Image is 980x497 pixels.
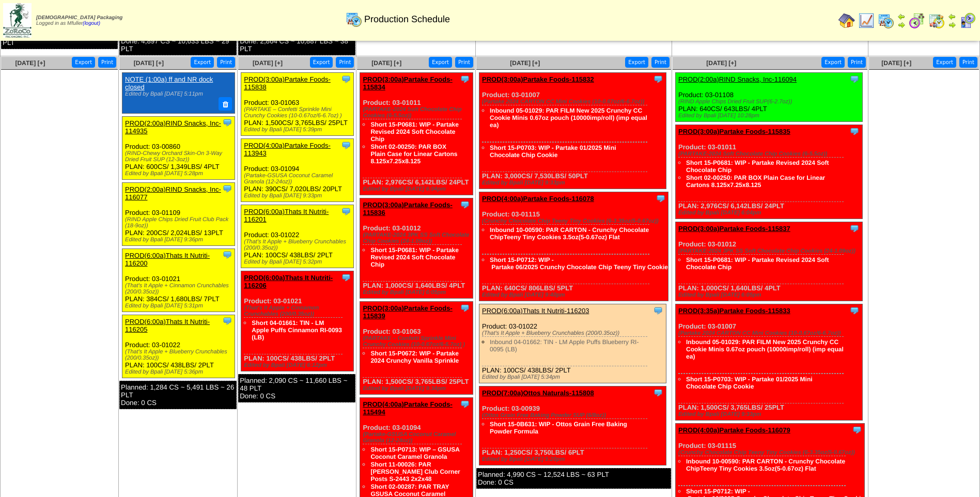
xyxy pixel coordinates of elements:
img: calendarcustomer.gif [959,12,976,29]
img: calendarprod.gif [346,11,362,27]
a: PROD(3:35a)Partake Foods-115833 [678,307,790,315]
div: (Crunchy Chocolate Chip Teeny Tiny Cookies (6-3.35oz/5-0.67oz)) [482,218,668,224]
img: zoroco-logo-small.webp [3,3,32,38]
div: Edited by Bpali [DATE] 6:05pm [363,289,473,296]
div: Edited by Bpali [DATE] 9:34pm [363,385,473,392]
div: Product: 03-01007 PLAN: 3,000CS / 7,530LBS / 50PLT [479,73,666,189]
button: Delete Note [219,97,232,111]
button: Print [959,57,977,68]
div: (Ottos Grain Free Baking Powder SUP (6/8oz)) [482,412,666,418]
a: [DATE] [+] [881,59,911,67]
div: Product: 03-01021 PLAN: 100CS / 438LBS / 2PLT [241,271,354,371]
div: Product: 03-01094 PLAN: 390CS / 7,020LBS / 20PLT [241,139,354,202]
button: Export [310,57,333,68]
div: (RIND Apple Chips Dried Fruit SUP(6-2.7oz)) [678,99,862,105]
div: (PARTAKE-2024 Soft Chocolate Chip Cookies (6-5.5oz)) [678,151,862,157]
a: Short 15-P0681: WIP - Partake Revised 2024 Soft Chocolate Chip [370,121,459,143]
img: Tooltip [849,223,860,234]
a: Short 04-01661: TIN - LM Apple Puffs Cinnamon RI-0093 (LB) [252,319,342,341]
a: PROD(3:00a)Partake Foods-115838 [244,75,331,91]
div: Product: 03-01063 PLAN: 1,500CS / 3,765LBS / 25PLT [241,73,354,136]
a: [DATE] [+] [134,59,164,67]
a: PROD(3:00a)Partake Foods-115836 [363,201,452,216]
a: PROD(4:00a)Partake Foods-116078 [482,195,594,203]
a: Short 15-P0703: WIP - Partake 01/2025 Mini Chocolate Chip Cookie [686,376,813,390]
div: Edited by Bpali [DATE] 5:31pm [125,303,235,309]
a: PROD(6:00a)Thats It Nutriti-116201 [244,208,329,223]
div: Product: 03-01012 PLAN: 1,000CS / 1,640LBS / 4PLT [676,222,863,301]
span: Production Schedule [364,14,450,25]
div: Edited by Bpali [DATE] 9:33pm [482,180,666,186]
button: Print [98,57,116,68]
img: home.gif [838,12,855,29]
img: Tooltip [460,199,470,210]
img: Tooltip [341,74,351,84]
a: Inbound 05-01029: PAR FILM New 2025 Crunchy CC Cookie Minis 0.67oz pouch (10000imp/roll) (imp equ... [490,107,647,129]
img: calendarprod.gif [878,12,894,29]
img: Tooltip [222,316,232,326]
img: Tooltip [849,305,860,316]
a: PROD(3:00a)Partake Foods-115832 [482,75,594,83]
div: Product: 03-01022 PLAN: 100CS / 438LBS / 2PLT [479,304,666,383]
img: Tooltip [222,183,232,194]
a: Inbound 10-00590: PAR CARTON - Crunchy Chocolate ChipTeeny Tiny Cookies 3.5oz(5-0.67oz) Flat [686,458,845,472]
a: PROD(6:00a)Thats It Nutriti-116205 [125,318,210,333]
div: Edited by Bpali [DATE] 9:33pm [244,193,353,199]
img: Tooltip [852,425,862,435]
button: Export [933,57,956,68]
button: Print [651,57,670,68]
a: Short 15-P0713: WIP – GSUSA Coconut Caramel Granola [370,446,459,460]
img: calendarblend.gif [909,12,925,29]
div: Product: 03-01022 PLAN: 100CS / 438LBS / 2PLT [122,315,235,378]
div: (PARTAKE – Confetti Sprinkle Mini Crunchy Cookies (10-0.67oz/6-6.7oz) ) [244,106,353,119]
a: Short 15-P0681: WIP - Partake Revised 2024 Soft Chocolate Chip [370,246,459,268]
a: PROD(3:00a)Partake Foods-115837 [678,225,790,232]
div: Edited by Bpali [DATE] 5:20pm [482,456,666,462]
img: line_graph.gif [858,12,875,29]
div: (PARTAKE – Confetti Sprinkle Mini Crunchy Cookies (10-0.67oz/6-6.7oz) ) [363,335,473,348]
img: Tooltip [341,140,351,150]
div: Product: 03-01011 PLAN: 2,976CS / 6,142LBS / 24PLT [676,125,863,219]
div: Product: 03-01021 PLAN: 384CS / 1,680LBS / 7PLT [122,248,235,312]
a: PROD(4:00a)Partake Foods-116079 [678,426,790,434]
a: [DATE] [+] [510,59,540,67]
a: [DATE] [+] [15,59,45,67]
img: arrowleft.gif [948,12,956,21]
div: Product: 03-01115 PLAN: 640CS / 806LBS / 5PLT [479,192,668,301]
a: Inbound 10-00590: PAR CARTON - Crunchy Chocolate ChipTeeny Tiny Cookies 3.5oz(5-0.67oz) Flat [490,226,649,241]
a: Short 15-P0712: WIP ‐ Partake 06/2025 Crunchy Chocolate Chip Teeny Tiny Cookie [490,256,668,271]
div: Product: 03-01109 PLAN: 200CS / 2,024LBS / 13PLT [122,182,235,245]
img: Tooltip [460,399,470,409]
div: Product: 03-01007 PLAN: 1,500CS / 3,765LBS / 25PLT [676,304,863,421]
a: PROD(6:00a)Thats It Nutriti-116203 [482,307,589,315]
div: Planned: 2,090 CS ~ 11,660 LBS ~ 48 PLT Done: 0 CS [238,374,355,402]
a: Inbound 04-01662: TIN - LM Apple Puffs Blueberry RI-0095 (LB) [490,338,639,353]
div: Product: 03-01012 PLAN: 1,000CS / 1,640LBS / 4PLT [360,198,473,299]
div: (That's It Apple + Blueberry Crunchables (200/0.35oz)) [125,349,235,361]
a: PROD(7:00a)Ottos Naturals-115808 [482,389,594,397]
a: Inbound 05-01029: PAR FILM New 2025 Crunchy CC Cookie Minis 0.67oz pouch (10000imp/roll) (imp equ... [686,338,844,360]
img: calendarinout.gif [928,12,945,29]
div: Edited by Bpali [DATE] 5:32pm [244,259,353,265]
div: (Crunchy Chocolate Chip Teeny Tiny Cookies (6-3.35oz/5-0.67oz)) [678,449,864,456]
div: Product: 03-01022 PLAN: 100CS / 438LBS / 2PLT [241,205,354,268]
div: Edited by Bpali [DATE] 6:05pm [678,292,862,298]
a: PROD(3:00a)Partake Foods-115835 [678,128,790,135]
div: Product: 03-00860 PLAN: 600CS / 1,349LBS / 4PLT [122,116,235,179]
img: arrowleft.gif [897,12,906,21]
a: PROD(6:00a)Thats It Nutriti-116200 [125,252,210,267]
img: Tooltip [849,126,860,136]
a: Short 02-00250: PAR BOX Plain Case for Linear Cartons 8.125x7.25x8.125 [370,143,457,165]
img: Tooltip [849,74,860,84]
div: (Partake-GSUSA Coconut Caramel Granola (12-24oz)) [244,173,353,185]
a: [DATE] [+] [371,59,401,67]
a: [DATE] [+] [253,59,283,67]
img: Tooltip [341,272,351,283]
div: (Partake 2024 CARTON CC Mini Cookies (10-0.67oz/6-6.7oz)) [678,330,862,336]
div: Edited by Bpali [DATE] 9:40pm [482,292,668,298]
